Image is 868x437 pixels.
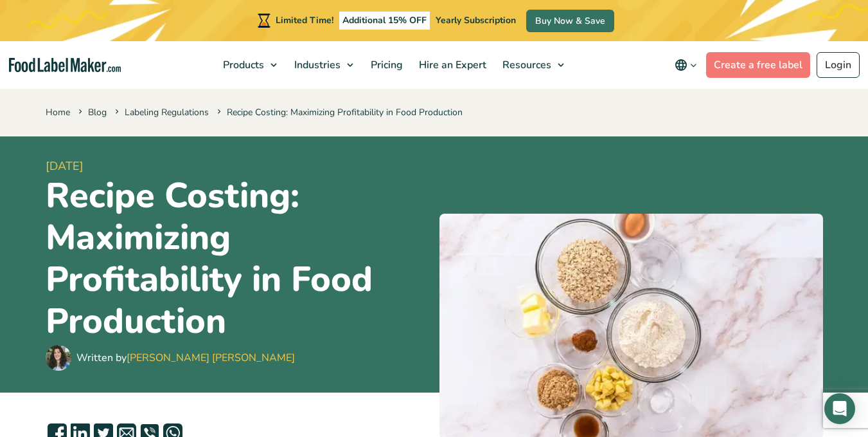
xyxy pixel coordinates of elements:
span: Industries [290,58,342,72]
span: Hire an Expert [415,58,488,72]
h1: Recipe Costing: Maximizing Profitability in Food Production [46,175,429,342]
span: Additional 15% OFF [339,12,430,30]
span: Products [219,58,265,72]
a: Blog [88,106,107,118]
a: [PERSON_NAME] [PERSON_NAME] [127,351,295,365]
a: Industries [287,41,360,89]
span: Limited Time! [276,14,333,26]
a: Buy Now & Save [526,10,614,32]
a: Login [817,52,860,78]
span: Resources [499,58,553,72]
a: Labeling Regulations [125,106,209,118]
a: Create a free label [706,52,810,78]
span: [DATE] [46,158,429,175]
img: Maria Abi Hanna - Food Label Maker [46,345,71,371]
span: Pricing [367,58,404,72]
a: Home [46,106,70,118]
div: Open Intercom Messenger [824,393,855,424]
a: Products [215,41,283,89]
span: Recipe Costing: Maximizing Profitability in Food Production [215,106,463,118]
a: Hire an Expert [411,41,492,89]
a: Resources [495,41,571,89]
a: Pricing [363,41,408,89]
div: Written by [76,350,295,366]
span: Yearly Subscription [436,14,516,26]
